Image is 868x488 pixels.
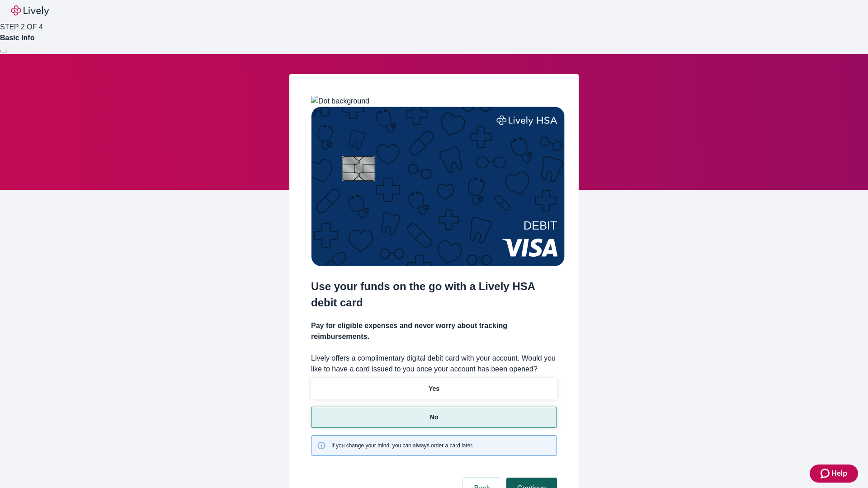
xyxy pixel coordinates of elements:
span: Help [831,468,847,479]
button: Zendesk support iconHelp [810,465,858,483]
p: No [430,413,439,422]
button: No [311,407,557,428]
img: Dot background [311,96,369,107]
svg: Zendesk support icon [821,468,831,479]
button: Yes [311,378,557,399]
img: Lively [11,5,49,16]
label: Lively offers a complimentary digital debit card with your account. Would you like to have a card... [311,353,557,375]
p: Yes [429,384,439,394]
img: Debit card [311,107,565,266]
h4: Pay for eligible expenses and never worry about tracking reimbursements. [311,320,557,342]
span: If you change your mind, you can always order a card later. [331,441,473,450]
h2: Use your funds on the go with a Lively HSA debit card [311,278,557,311]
